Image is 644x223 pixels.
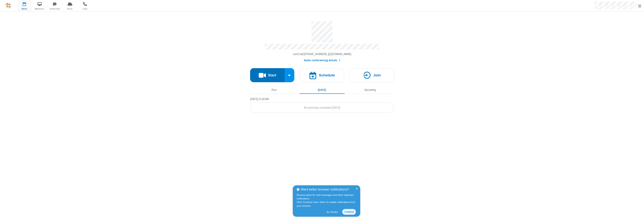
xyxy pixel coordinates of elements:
[350,68,394,82] button: Join
[300,86,345,93] button: [DATE]
[78,7,92,10] span: Calls
[250,97,269,101] span: [DATE] 11:02 AM
[250,19,394,63] section: Account details
[319,73,335,77] h4: Schedule
[268,73,276,77] h4: Start
[285,68,294,82] div: Start conference options
[293,52,351,56] span: Copy my meeting room link
[347,86,393,93] button: Upcoming
[304,106,340,109] span: No meetings scheduled [DATE]
[293,52,351,56] button: Copy my meeting room linkCopy my meeting room link
[252,86,297,93] button: Past
[301,187,349,192] span: Want better browser notifications?
[342,209,356,215] button: Continue
[33,7,47,10] span: Webinars
[304,58,340,63] button: Audio conferencing details
[635,213,641,220] iframe: Chat
[373,73,381,77] h4: Join
[297,193,357,208] div: Receive alerts for chat messages and other important notifications. Click ‘Continue’ then ‘Allow’...
[6,3,11,8] img: QA Selenium DO NOT DELETE OR CHANGE
[17,7,31,10] span: Meet
[63,7,77,10] span: Drive
[300,68,344,82] button: Schedule
[250,68,285,82] button: Start
[325,209,340,215] button: No Thanks
[250,97,394,113] section: Today's Meetings
[48,7,62,10] span: Team Chat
